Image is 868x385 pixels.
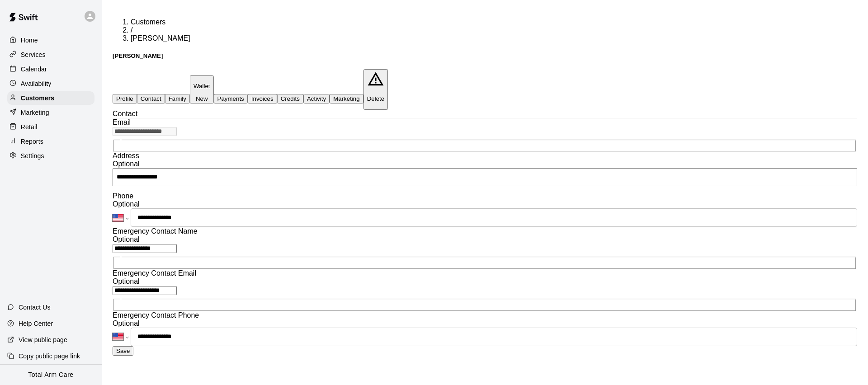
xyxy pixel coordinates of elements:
[113,227,198,235] span: Emergency Contact Name
[113,69,857,109] div: basic tabs example
[193,83,210,89] p: Wallet
[113,152,139,160] span: Address
[7,106,94,119] a: Marketing
[7,33,94,47] a: Home
[131,34,190,42] span: [PERSON_NAME]
[7,135,94,148] a: Reports
[7,77,94,90] a: Availability
[367,95,385,102] p: Delete
[214,94,248,103] button: Payments
[113,269,196,277] span: Emergency Contact Email
[19,319,53,328] p: Help Center
[113,346,133,356] button: Save
[7,120,94,134] a: Retail
[7,149,94,163] a: Settings
[113,18,857,42] nav: breadcrumb
[113,160,140,168] span: Optional
[21,79,52,88] p: Availability
[113,200,140,208] span: Optional
[113,311,199,319] span: Emergency Contact Phone
[19,303,51,312] p: Contact Us
[21,36,38,45] p: Home
[7,48,94,61] a: Services
[330,94,363,103] button: Marketing
[131,18,165,26] a: Customers
[19,335,67,344] p: View public page
[113,277,140,285] span: Optional
[113,110,137,117] span: Contact
[19,352,80,361] p: Copy public page link
[196,95,208,102] span: New
[113,52,857,59] h5: [PERSON_NAME]
[21,137,43,146] p: Reports
[165,94,190,103] button: Family
[21,122,38,131] p: Retail
[21,108,49,117] p: Marketing
[113,319,140,327] span: Optional
[137,94,165,103] button: Contact
[113,94,137,103] button: Profile
[7,62,94,76] a: Calendar
[113,127,857,152] div: The email of an existing customer can only be changed by the customer themselves at https://book....
[21,50,46,59] p: Services
[277,94,303,103] button: Credits
[303,94,330,103] button: Activity
[113,235,140,243] span: Optional
[131,26,857,34] li: /
[21,151,44,160] p: Settings
[21,94,54,103] p: Customers
[248,94,277,103] button: Invoices
[113,118,131,126] span: Email
[21,65,47,74] p: Calendar
[7,91,94,105] a: Customers
[28,370,73,380] p: Total Arm Care
[113,192,133,200] span: Phone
